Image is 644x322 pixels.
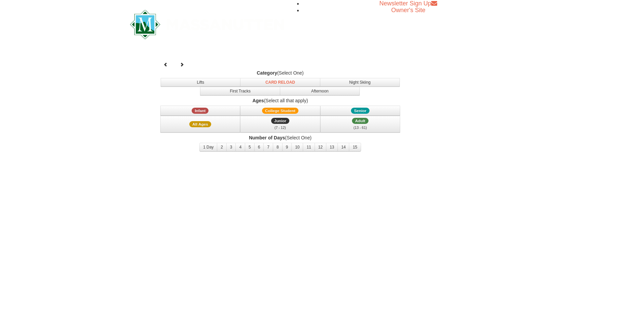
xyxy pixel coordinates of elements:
[337,143,349,152] button: 14
[326,143,338,152] button: 13
[245,143,255,152] button: 5
[262,108,298,114] span: College Student
[200,87,280,96] button: First Tracks
[235,143,245,152] button: 4
[240,116,320,133] button: Junior (7 - 12)
[245,124,316,131] div: (7 - 12)
[226,143,236,152] button: 3
[351,108,369,114] span: Senior
[320,78,400,87] button: Night Skiing
[217,143,227,152] button: 2
[315,143,326,152] button: 12
[252,98,264,103] strong: Ages
[159,97,401,104] label: (Select all that apply)
[263,143,273,152] button: 7
[189,121,211,127] span: All Ages
[303,143,315,152] button: 11
[273,143,283,152] button: 8
[160,116,240,133] button: All Ages
[325,124,396,131] div: (13 - 61)
[280,87,360,96] button: Afternoon
[271,118,289,124] span: Junior
[192,108,208,114] span: Infant
[282,143,292,152] button: 9
[320,106,400,116] button: Senior
[291,143,303,152] button: 10
[249,135,285,140] strong: Number of Days
[254,143,264,152] button: 6
[199,143,217,152] button: 1 Day
[160,106,240,116] button: Infant
[257,70,277,76] strong: Category
[240,78,320,87] button: Card Reload
[161,78,241,87] button: Lifts
[320,116,400,133] button: Adult (13 - 61)
[391,7,425,14] a: Owner's Site
[130,16,284,31] a: Massanutten Resort
[352,118,368,124] span: Adult
[159,134,401,141] label: (Select One)
[240,106,320,116] button: College Student
[130,10,284,39] img: Massanutten Resort Logo
[159,70,401,76] label: (Select One)
[349,143,361,152] button: 15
